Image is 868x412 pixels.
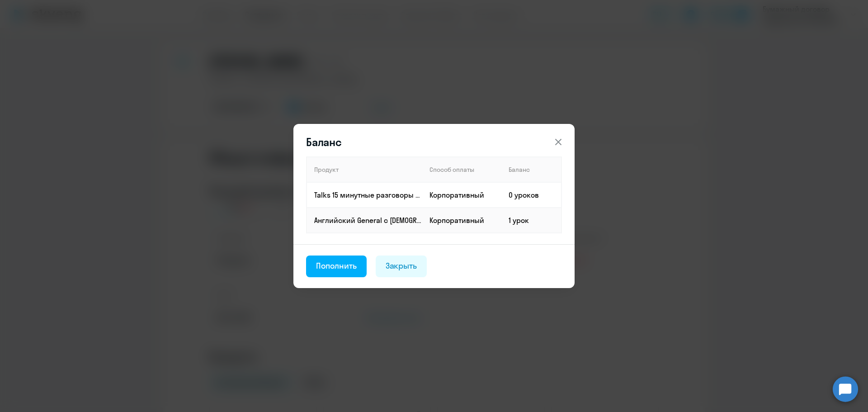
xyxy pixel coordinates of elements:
div: Пополнить [316,260,357,272]
th: Баланс [501,157,561,182]
header: Баланс [293,135,575,149]
td: Корпоративный [422,182,501,208]
td: 0 уроков [501,182,561,208]
div: Закрыть [386,260,417,272]
button: Закрыть [376,256,427,277]
p: Talks 15 минутные разговоры на английском [314,190,422,200]
td: 1 урок [501,208,561,233]
th: Способ оплаты [422,157,501,182]
td: Корпоративный [422,208,501,233]
th: Продукт [307,157,422,182]
button: Пополнить [306,256,367,277]
p: Английский General с [DEMOGRAPHIC_DATA] преподавателем [314,215,422,225]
